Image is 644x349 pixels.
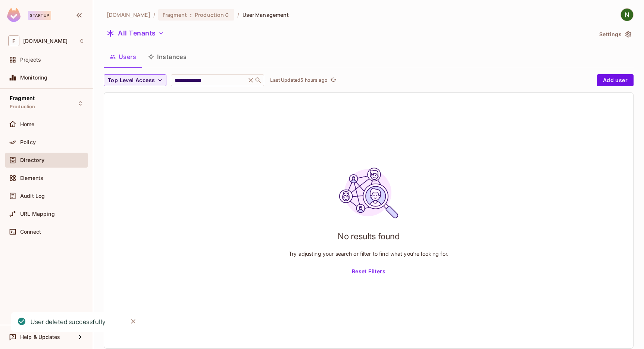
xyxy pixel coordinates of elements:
[329,76,338,85] button: refresh
[104,47,142,66] button: Users
[20,157,44,163] span: Directory
[349,265,388,277] button: Reset Filters
[597,74,634,86] button: Add user
[237,11,239,18] li: /
[107,11,150,18] span: the active workspace
[20,75,48,81] span: Monitoring
[20,139,36,145] span: Policy
[31,317,106,327] div: User deleted successfully
[20,121,35,127] span: Home
[163,11,187,18] span: Fragment
[270,77,327,83] p: Last Updated 5 hours ago
[10,104,35,110] span: Production
[596,28,634,40] button: Settings
[20,175,43,181] span: Elements
[621,9,633,21] img: Nadav Avidan
[104,27,167,39] button: All Tenants
[20,193,45,199] span: Audit Log
[108,76,155,85] span: Top Level Access
[128,316,139,327] button: Close
[330,77,337,84] span: refresh
[20,229,41,235] span: Connect
[23,38,68,44] span: Workspace: fragment.fit
[142,47,193,66] button: Instances
[104,74,166,86] button: Top Level Access
[243,11,289,18] span: User Management
[20,211,55,217] span: URL Mapping
[195,11,224,18] span: Production
[28,11,51,20] div: Startup
[338,231,400,242] h1: No results found
[153,11,155,18] li: /
[289,250,448,257] p: Try adjusting your search or filter to find what you’re looking for.
[8,35,19,46] span: F
[10,95,35,101] span: Fragment
[7,8,21,22] img: SReyMgAAAABJRU5ErkJggg==
[328,76,338,85] span: Click to refresh data
[190,12,192,18] span: :
[20,57,41,63] span: Projects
